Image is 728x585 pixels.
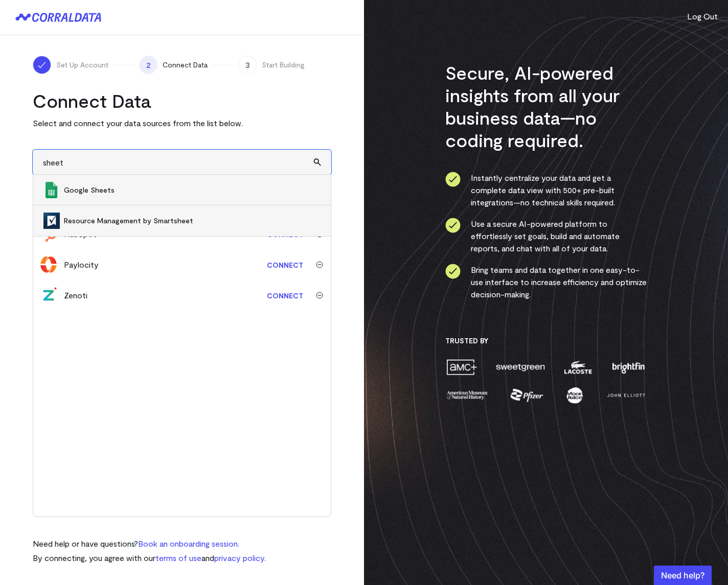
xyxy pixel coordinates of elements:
[316,292,323,299] img: trash-40e54a27.svg
[64,185,321,195] span: Google Sheets
[214,553,266,563] a: privacy policy.
[316,261,323,268] img: trash-40e54a27.svg
[138,539,239,548] a: Book an onboarding session.
[445,336,647,345] h3: Trusted By
[605,386,647,404] img: john-elliott-25751c40.png
[445,172,461,187] img: ico-check-circle-4b19435c.svg
[445,172,647,208] li: Instantly centralize your data and get a complete data view with 500+ pre-built integrations—no t...
[33,89,331,112] h2: Connect Data
[445,358,478,376] img: amc-0b11a8f1.png
[155,553,201,563] a: terms of use
[37,60,47,70] img: ico-check-white-5ff98cb1.svg
[262,255,308,274] a: Connect
[64,259,99,271] div: Paylocity
[610,358,647,376] img: brightfin-a251e171.png
[33,150,331,175] input: Search and add other data sources
[445,218,647,254] li: Use a secure AI-powered platform to effortlessly set goals, build and automate reports, and chat ...
[445,386,489,404] img: amnh-5afada46.png
[163,60,208,70] span: Connect Data
[564,386,585,404] img: moon-juice-c312e729.png
[64,216,321,226] span: Resource Management by Smartsheet
[33,552,266,564] p: By connecting, you agree with our and
[40,256,57,273] img: paylocity-4997edbb.svg
[43,213,60,229] img: Resource Management by Smartsheet
[139,56,157,74] span: 2
[687,10,718,22] button: Log Out
[495,358,546,376] img: sweetgreen-1d1fb32c.png
[56,60,108,70] span: Set Up Account
[238,56,257,74] span: 3
[445,218,461,233] img: ico-check-circle-4b19435c.svg
[563,358,593,376] img: lacoste-7a6b0538.png
[33,117,331,129] p: Select and connect your data sources from the list below.
[445,264,461,279] img: ico-check-circle-4b19435c.svg
[64,289,87,301] div: Zenoti
[445,264,647,300] li: Bring teams and data together in one easy-to-use interface to increase efficiency and optimize de...
[262,60,305,70] span: Start Building
[33,537,266,550] p: Need help or have questions?
[262,286,308,305] a: Connect
[43,182,60,198] img: Google Sheets
[40,287,57,303] img: zenoti-2086f9c1.png
[509,386,544,404] img: pfizer-e137f5fc.png
[445,61,647,151] h3: Secure, AI-powered insights from all your business data—no coding required.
